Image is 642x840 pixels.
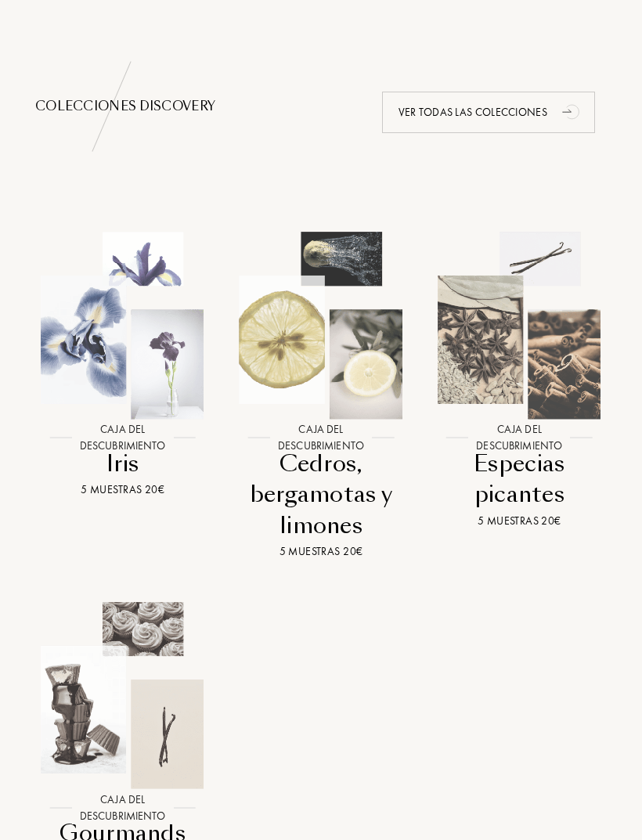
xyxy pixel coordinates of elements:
img: Gourmands [23,597,222,795]
div: Especias picantes [438,449,601,510]
div: Colecciones Discovery [35,98,607,116]
div: 5 muestras 20€ [41,481,204,498]
div: Iris [41,449,204,479]
img: Iris [23,226,222,424]
div: Ver todas las colecciones [382,92,596,133]
div: 5 muestras 20€ [240,543,402,560]
div: 5 muestras 20€ [438,513,601,529]
img: Cedros, bergamotas y limones [222,226,420,424]
div: Cedros, bergamotas y limones [240,449,402,541]
div: animation [557,96,588,127]
a: Ver todas las coleccionesanimation [370,92,608,133]
img: Especias picantes [420,226,619,424]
